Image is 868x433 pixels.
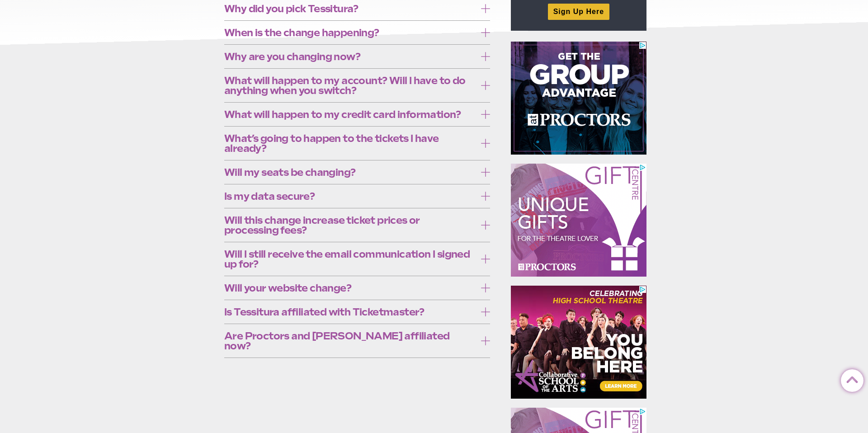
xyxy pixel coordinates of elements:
span: Will your website change? [224,283,476,293]
span: When is the change happening? [224,28,476,38]
span: Will this change increase ticket prices or processing fees? [224,215,476,235]
span: Is my data secure? [224,191,476,201]
span: Is Tessitura affiliated with Ticketmaster? [224,307,476,317]
span: Why are you changing now? [224,52,476,61]
iframe: Advertisement [511,164,646,277]
span: What’s going to happen to the tickets I have already? [224,133,476,153]
a: Back to Top [841,370,859,388]
span: Will I still receive the email communication I signed up for? [224,249,476,269]
span: Why did you pick Tessitura? [224,4,476,14]
span: What will happen to my account? Will I have to do anything when you switch? [224,75,476,95]
span: Are Proctors and [PERSON_NAME] affiliated now? [224,331,476,351]
span: Will my seats be changing? [224,167,476,177]
iframe: Advertisement [511,286,646,399]
a: Sign Up Here [548,4,609,19]
iframe: Advertisement [511,42,646,155]
span: What will happen to my credit card information? [224,109,476,119]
